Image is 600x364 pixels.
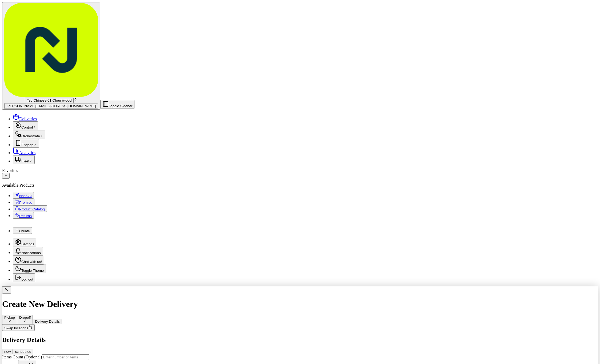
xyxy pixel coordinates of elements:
input: Enter number of items [42,354,89,360]
span: API Documentation [50,119,86,125]
span: Fleet [21,159,29,163]
button: Returns [13,212,34,219]
h1: Create New Delivery [2,299,598,309]
button: Fleet [13,155,35,164]
span: Nash AI [19,194,32,198]
button: Toggle Sidebar [100,100,135,109]
p: Welcome 👋 [5,22,97,30]
a: Promise [15,201,32,205]
span: Engage [21,143,34,147]
button: Tso Chinese 01 Cherrywood [25,98,74,103]
span: Toggle Theme [21,269,44,273]
span: Settings [21,242,34,246]
span: Create [19,229,30,233]
button: Product Catalog [13,205,47,212]
span: Chat with us! [21,260,42,264]
label: Items Count (Optional) [2,355,42,359]
span: Toggle Sidebar [109,104,133,108]
button: Create [13,227,32,234]
span: Pickup [4,315,15,319]
span: Delivery Details [35,319,60,323]
span: Analytics [19,150,35,155]
a: 📗Knowledge Base [3,117,43,127]
span: Tso Chinese 01 Cherrywood [27,98,71,102]
button: Chat with us! [13,256,44,265]
button: Promise [13,199,34,205]
button: Start new chat [91,53,97,59]
img: Nash [5,6,16,16]
span: [PERSON_NAME] [17,83,43,87]
span: Promise [19,201,32,205]
a: 💻API Documentation [43,117,88,127]
div: Past conversations [5,70,36,74]
button: Toggle Theme [13,265,46,273]
button: Control [13,121,38,130]
span: Dropoff [19,315,31,319]
a: Deliveries [13,117,37,121]
button: See all [83,69,97,75]
div: Available Products [2,183,598,188]
span: Notifications [21,251,41,255]
div: We're available if you need us! [24,57,73,61]
span: Log out [21,277,33,281]
button: Engage [13,139,39,148]
input: Got a question? Start typing here... [14,35,96,40]
button: Orchestrate [13,130,45,139]
div: 💻 [45,120,49,124]
span: Control [21,125,33,129]
img: 1736555255976-a54dd68f-1ca7-489b-9aae-adbdc363a1c4 [11,83,15,87]
img: Brigitte Vinadas [5,92,14,101]
button: now [2,349,13,354]
a: Returns [15,214,32,218]
h2: Delivery Details [2,336,598,343]
span: [DATE] [47,97,58,102]
span: Returns [19,214,32,218]
a: Powered byPylon [38,132,65,137]
span: Knowledge Base [11,119,41,125]
a: Analytics [13,150,35,155]
button: Log out [13,273,35,282]
img: Angelique Valdez [5,78,14,86]
button: Notifications [13,247,43,256]
span: Deliveries [19,117,37,121]
span: [PERSON_NAME][EMAIL_ADDRESS][DOMAIN_NAME] [6,104,96,108]
span: • [44,97,46,102]
span: [DATE] [47,83,58,87]
span: Orchestrate [21,134,40,138]
span: Swap locations [4,326,28,330]
a: Nash AI [15,194,32,198]
img: 1736555255976-a54dd68f-1ca7-489b-9aae-adbdc363a1c4 [5,51,15,61]
img: 9188753566659_6852d8bf1fb38e338040_72.png [11,51,21,61]
div: Favorites [2,168,598,173]
span: [PERSON_NAME] [17,97,43,102]
button: scheduled [13,349,33,354]
img: 1736555255976-a54dd68f-1ca7-489b-9aae-adbdc363a1c4 [11,98,15,102]
span: Pylon [53,133,65,137]
button: Tso Chinese 01 Cherrywood[PERSON_NAME][EMAIL_ADDRESS][DOMAIN_NAME] [2,2,100,110]
div: 📗 [5,120,10,124]
span: Product Catalog [19,207,45,211]
div: Start new chat [24,51,88,57]
button: Nash AI [13,192,34,199]
button: Swap locations [2,324,35,331]
button: Settings [13,238,36,247]
a: Product Catalog [15,207,45,211]
button: [PERSON_NAME][EMAIL_ADDRESS][DOMAIN_NAME] [4,103,98,109]
span: • [44,83,46,87]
